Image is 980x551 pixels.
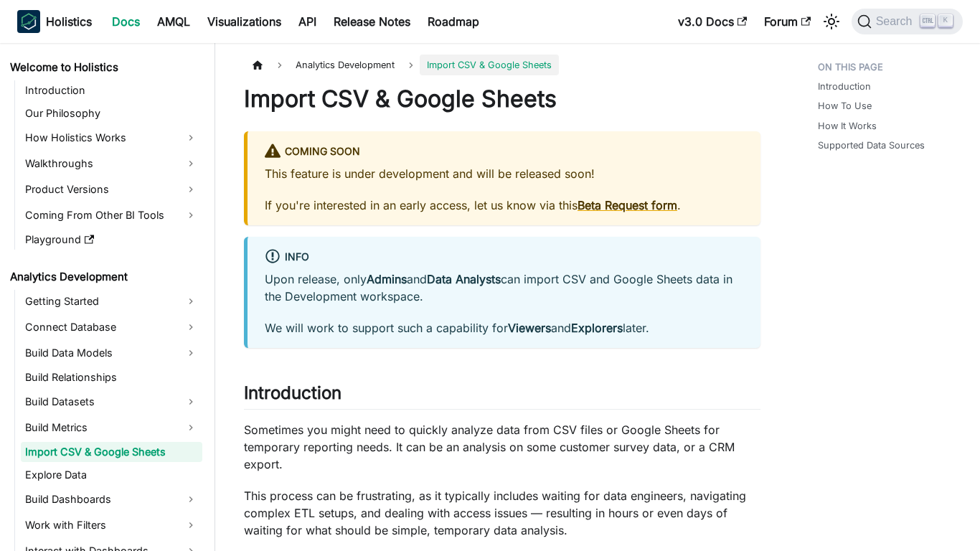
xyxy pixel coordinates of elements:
[290,10,325,33] a: API
[872,15,921,28] span: Search
[244,55,760,75] nav: Breadcrumbs
[244,85,760,113] h1: Import CSV & Google Sheets
[21,416,202,439] a: Build Metrics
[265,197,743,214] p: If you're interested in an early access, let us know via this .
[755,10,819,33] a: Forum
[852,9,963,34] button: Search (Ctrl+K)
[21,152,202,175] a: Walkthroughs
[21,367,202,387] a: Build Relationships
[265,319,743,336] p: We will work to support such a capability for and later.
[21,290,202,313] a: Getting Started
[21,465,202,485] a: Explore Data
[818,99,872,113] a: How To Use
[21,390,202,413] a: Build Datasets
[578,198,677,212] a: Beta Request form
[6,57,202,77] a: Welcome to Holistics
[199,10,290,33] a: Visualizations
[21,442,202,462] a: Import CSV & Google Sheets
[508,321,551,335] strong: Viewers
[427,272,501,286] strong: Data Analysts
[669,10,755,33] a: v3.0 Docs
[21,204,202,227] a: Coming From Other BI Tools
[21,80,202,100] a: Introduction
[420,55,559,75] span: Import CSV & Google Sheets
[820,10,843,33] button: Switch between dark and light mode (currently light mode)
[149,10,199,33] a: AMQL
[265,270,743,305] p: Upon release, only and can import CSV and Google Sheets data in the Development workspace.
[21,514,202,537] a: Work with Filters
[21,126,202,149] a: How Holistics Works
[21,488,202,511] a: Build Dashboards
[17,10,92,33] a: HolisticsHolistics
[244,55,271,75] a: Home page
[571,321,623,335] strong: Explorers
[21,230,202,250] a: Playground
[244,421,760,473] p: Sometimes you might need to quickly analyze data from CSV files or Google Sheets for temporary re...
[21,103,202,123] a: Our Philosophy
[21,316,202,339] a: Connect Database
[325,10,419,33] a: Release Notes
[17,10,40,33] img: Holistics
[419,10,488,33] a: Roadmap
[288,55,402,75] span: Analytics Development
[265,143,743,161] div: Coming Soon
[21,178,202,201] a: Product Versions
[818,138,925,152] a: Supported Data Sources
[938,14,953,27] kbd: K
[818,119,877,133] a: How It Works
[244,487,760,539] p: This process can be frustrating, as it typically includes waiting for data engineers, navigating ...
[265,165,743,182] p: This feature is under development and will be released soon!
[6,267,202,287] a: Analytics Development
[46,13,92,30] b: Holistics
[818,80,871,93] a: Introduction
[21,342,202,364] a: Build Data Models
[244,382,760,410] h2: Introduction
[367,272,407,286] strong: Admins
[265,248,743,267] div: info
[103,10,149,33] a: Docs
